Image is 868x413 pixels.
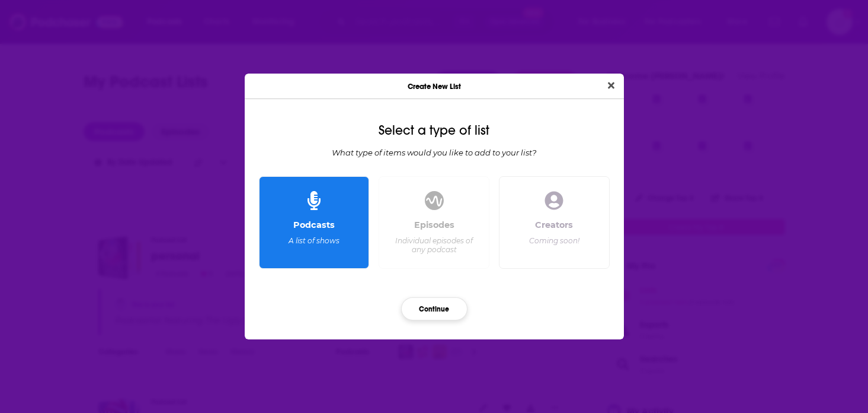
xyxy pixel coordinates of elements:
[245,74,624,99] div: Create New List
[289,236,339,245] div: A list of shows
[529,236,579,245] div: Coming soon!
[603,78,619,93] button: Close
[393,236,475,254] div: Individual episodes of any podcast
[293,220,335,230] div: Podcasts
[535,220,573,230] div: Creators
[401,297,467,320] button: Continue
[254,148,614,157] div: What type of items would you like to add to your list?
[414,220,454,230] div: Episodes
[254,123,614,138] div: Select a type of list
